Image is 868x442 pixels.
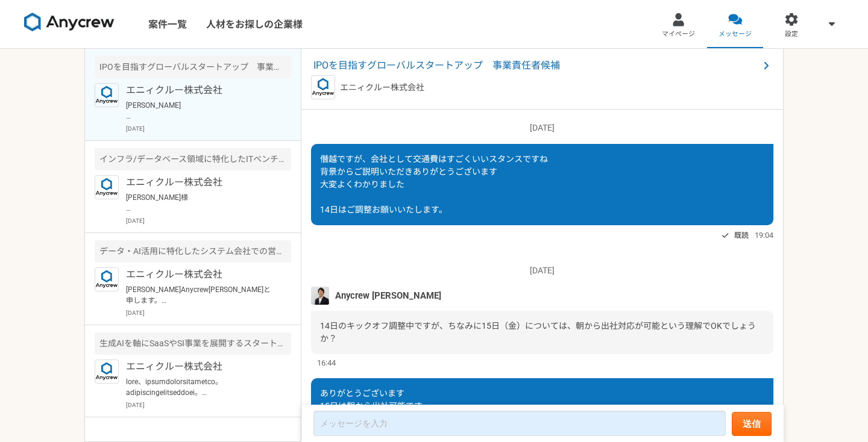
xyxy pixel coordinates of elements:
img: logo_text_blue_01.png [95,360,119,384]
p: エニィクルー株式会社 [126,83,275,98]
p: エニィクルー株式会社 [340,81,424,94]
p: [DATE] [311,264,773,277]
p: エニィクルー株式会社 [126,175,275,190]
span: 既読 [734,228,749,243]
img: logo_text_blue_01.png [95,175,119,199]
span: メッセージ [719,30,752,39]
img: logo_text_blue_01.png [95,267,119,291]
div: インフラ/データベース領域に特化したITベンチャー PM/PMO [95,148,291,170]
p: エニィクルー株式会社 [126,360,275,374]
span: IPOを目指すグローバルスタートアップ 事業責任者候補 [313,58,759,73]
img: logo_text_blue_01.png [311,75,335,99]
p: [DATE] [311,122,773,134]
p: [PERSON_NAME]様 ご返信、ありがとうございます。 ご状況につきまして、承知いたしました。 それではまた機会がございましたら、別案件等、ご相談させていただければと思います。 今後とも、... [126,192,275,214]
p: エニィクルー株式会社 [126,267,275,282]
div: データ・AI活用に特化したシステム会社での営業顧問によるアポイント獲得支援 [95,240,291,263]
p: [DATE] [126,216,291,225]
span: マイページ [662,30,695,39]
div: IPOを目指すグローバルスタートアップ 事業責任者候補 [95,56,291,78]
img: logo_text_blue_01.png [95,83,119,107]
img: 8DqYSo04kwAAAAASUVORK5CYII= [24,13,115,32]
p: [DATE] [126,124,291,133]
button: 送信 [732,412,772,436]
span: 設定 [785,30,798,39]
p: [PERSON_NAME] お世話になっております まだ初日しか出社してないですが、やはりご縁を頂けて良かったと確信しております [PERSON_NAME]とはこれまでのキャリアが全然違うので私... [126,100,275,122]
span: 僭越ですが、会社として交通費はすごくいいスタンスですね 背景からご説明いただきありがとうございます 大変よくわかりました 14日はご調整お願いいたします。 [320,154,548,214]
p: lore、ipsumdolorsitametco。 adipiscingelitseddoei。 【te1】incidi（ut、labor）etdolorema。 aliquaen/admini... [126,376,275,398]
span: 19:04 [755,229,773,241]
span: 16:44 [317,357,336,369]
p: [DATE] [126,400,291,409]
img: MHYT8150_2.jpg [311,287,329,305]
p: [DATE] [126,308,291,317]
div: 生成AIを軸にSaaSやSI事業を展開するスタートアップ PM [95,332,291,355]
p: [PERSON_NAME]Anycrew[PERSON_NAME]と申します。 ご経験を拝見し本件をご紹介可能かなと思いご案内差し上げました。 今回、物流業界（主に倉庫をお持ちの事業会社様や倉庫... [126,284,275,306]
span: Anycrew [PERSON_NAME] [335,289,441,302]
span: 14日のキックオフ調整中ですが、ちなみに15日（金）については、朝から出社対応が可能という理解でOKでしょうか？ [320,321,756,343]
